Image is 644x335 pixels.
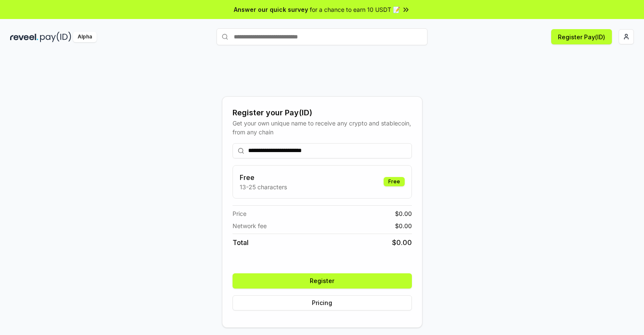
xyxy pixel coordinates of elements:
[233,237,249,248] span: Total
[40,32,71,42] img: pay_id
[73,32,97,42] div: Alpha
[240,172,287,182] h3: Free
[233,119,412,136] div: Get your own unique name to receive any crypto and stablecoin, from any chain
[384,177,405,186] div: Free
[240,182,287,191] p: 13-25 characters
[310,5,400,14] span: for a chance to earn 10 USDT 📝
[233,295,412,310] button: Pricing
[395,209,412,218] span: $ 0.00
[10,32,38,42] img: reveel_dark
[233,107,412,119] div: Register your Pay(ID)
[395,221,412,230] span: $ 0.00
[392,237,412,248] span: $ 0.00
[233,209,246,218] span: Price
[551,29,612,44] button: Register Pay(ID)
[233,273,412,289] button: Register
[234,5,308,14] span: Answer our quick survey
[233,221,267,230] span: Network fee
